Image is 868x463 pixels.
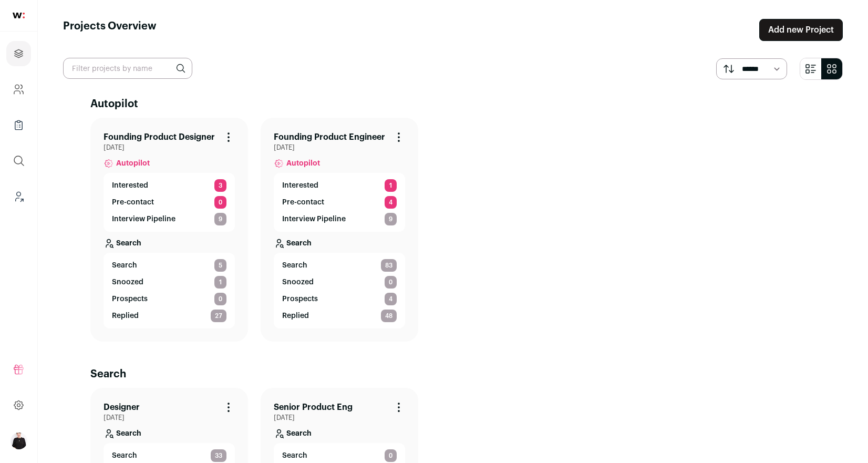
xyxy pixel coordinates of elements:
a: Prospects 4 [282,293,397,305]
a: Founding Product Designer [104,131,215,143]
p: Snoozed [282,277,314,287]
span: 9 [385,213,397,225]
a: Company Lists [6,112,31,138]
a: Search 33 [112,449,226,462]
a: Interview Pipeline 9 [112,213,226,225]
p: Prospects [112,294,148,304]
button: Project Actions [392,131,405,143]
span: 9 [214,213,226,225]
a: Leads (Backoffice) [6,184,31,209]
a: Company and ATS Settings [6,77,31,102]
a: Pre-contact 0 [112,196,226,209]
a: Search 0 [282,449,397,462]
span: Autopilot [286,158,320,169]
a: Replied 48 [282,310,397,322]
a: Search 5 [112,259,226,272]
span: 0 [385,449,397,462]
p: Replied [282,311,309,321]
a: Interested 3 [112,179,226,192]
span: 48 [381,310,397,322]
p: Pre-contact [112,197,154,208]
span: 33 [211,449,226,462]
a: Snoozed 1 [112,276,226,289]
span: 0 [214,293,226,305]
button: Project Actions [222,131,235,143]
span: Search [112,260,137,271]
input: Filter projects by name [63,58,192,79]
p: Snoozed [112,277,143,287]
a: Pre-contact 4 [282,196,397,209]
p: Replied [112,311,139,321]
span: 3 [214,179,226,192]
a: Snoozed 0 [282,276,397,289]
span: Autopilot [116,158,150,169]
a: Designer [104,401,140,414]
a: Prospects 0 [112,293,226,305]
img: wellfound-shorthand-0d5821cbd27db2630d0214b213865d53afaa358527fdda9d0ea32b1df1b89c2c.svg [13,13,25,18]
button: Project Actions [392,401,405,414]
p: Search [116,238,141,249]
a: Interview Pipeline 9 [282,213,397,225]
span: Search [112,450,137,461]
p: Prospects [282,294,318,304]
a: Autopilot [104,152,235,173]
a: Projects [6,41,31,66]
span: Search [282,260,307,271]
a: Senior Product Eng [274,401,353,414]
a: Search [274,232,405,253]
a: Replied 27 [112,310,226,322]
a: Add new Project [759,19,843,41]
p: Interview Pipeline [112,214,175,224]
span: 4 [385,196,397,209]
span: 4 [385,293,397,305]
p: Pre-contact [282,197,324,208]
p: Search [116,428,141,439]
a: Interested 1 [282,179,397,192]
span: 83 [381,259,397,272]
p: Interview Pipeline [282,214,346,224]
p: Search [286,428,312,439]
span: 27 [211,310,226,322]
span: [DATE] [104,143,235,152]
span: 5 [214,259,226,272]
span: 1 [385,179,397,192]
span: [DATE] [274,414,405,422]
span: [DATE] [274,143,405,152]
a: Search [274,422,405,443]
img: 9240684-medium_jpg [11,433,27,449]
span: Search [282,450,307,461]
h2: Search [90,367,815,382]
p: Search [286,238,312,249]
p: Interested [112,180,148,191]
a: Search [104,422,235,443]
span: 1 [214,276,226,289]
h1: Projects Overview [63,19,157,41]
a: Autopilot [274,152,405,173]
a: Search 83 [282,259,397,272]
a: Founding Product Engineer [274,131,385,143]
span: 0 [385,276,397,289]
button: Project Actions [222,401,235,414]
span: [DATE] [104,414,235,422]
a: Search [104,232,235,253]
p: Interested [282,180,318,191]
span: 0 [214,196,226,209]
button: Open dropdown [11,433,27,449]
h2: Autopilot [90,97,815,111]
